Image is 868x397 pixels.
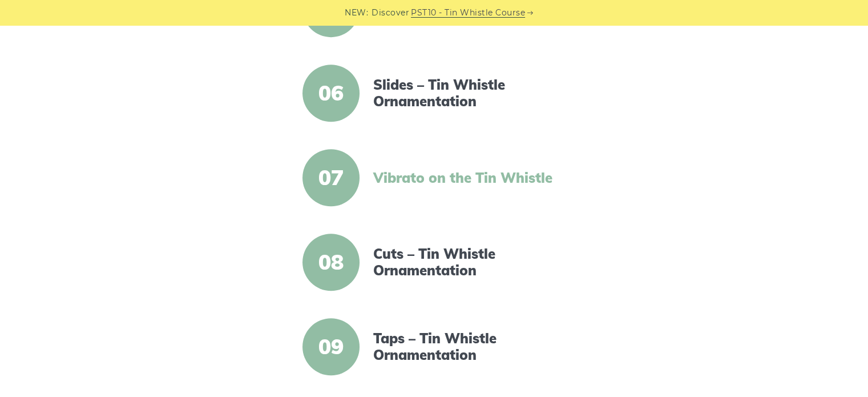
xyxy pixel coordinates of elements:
[302,149,360,206] span: 07
[373,170,570,186] a: Vibrato on the Tin Whistle
[302,234,360,291] span: 08
[373,330,570,363] a: Taps – Tin Whistle Ornamentation
[372,6,409,19] span: Discover
[373,77,570,110] a: Slides – Tin Whistle Ornamentation
[345,6,368,19] span: NEW:
[302,318,360,375] span: 09
[373,246,570,279] a: Cuts – Tin Whistle Ornamentation
[411,6,525,19] a: PST10 - Tin Whistle Course
[302,65,360,122] span: 06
